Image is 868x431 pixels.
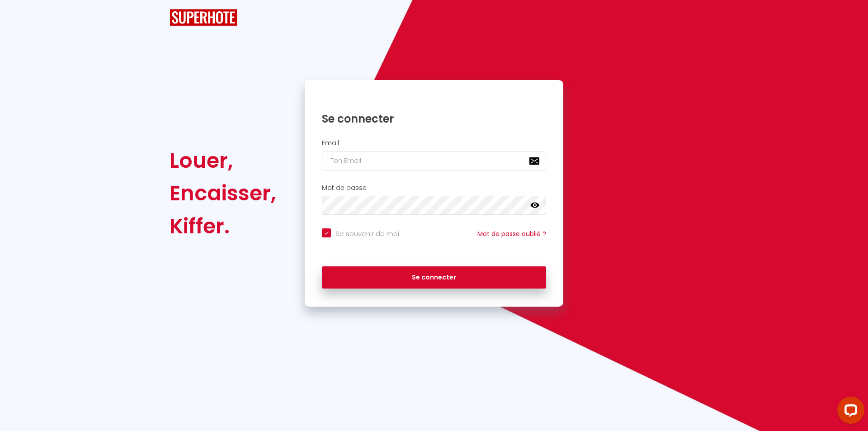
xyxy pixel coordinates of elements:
[170,9,237,26] img: SuperHote logo
[322,112,546,126] h1: Se connecter
[322,152,546,171] input: Ton Email
[322,184,546,192] h2: Mot de passe
[830,393,868,431] iframe: LiveChat chat widget
[322,266,546,289] button: Se connecter
[477,229,546,238] a: Mot de passe oublié ?
[170,144,276,177] div: Louer,
[170,210,276,242] div: Kiffer.
[322,139,546,147] h2: Email
[170,177,276,209] div: Encaisser,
